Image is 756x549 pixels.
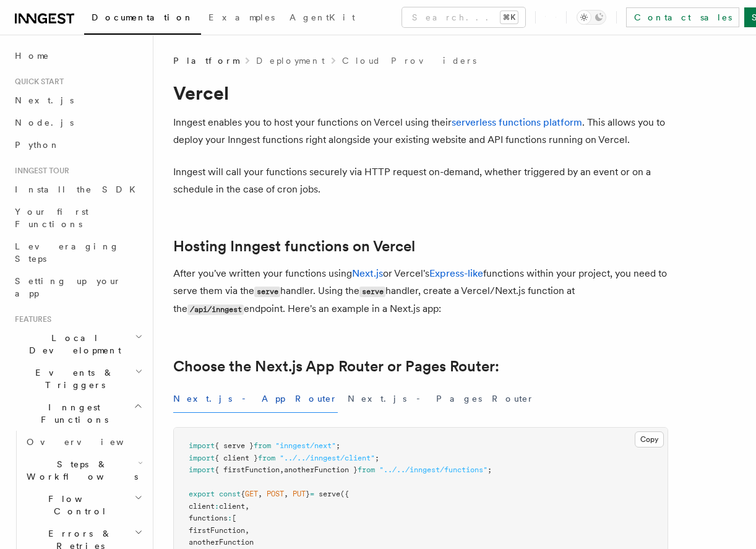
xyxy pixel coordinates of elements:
span: firstFunction [189,526,245,535]
button: Inngest Functions [10,396,145,431]
a: Node.js [10,111,145,134]
button: Next.js - Pages Router [348,385,535,413]
span: ; [336,441,340,450]
span: Home [15,50,49,62]
span: from [258,454,275,462]
a: Express-like [429,267,483,279]
span: : [228,514,232,522]
span: Your first Functions [15,207,88,229]
h1: Vercel [173,82,668,104]
span: from [254,441,271,450]
a: Cloud Providers [342,54,476,67]
span: Events & Triggers [10,366,135,391]
kbd: ⌘K [500,11,518,24]
code: /api/inngest [187,305,244,315]
span: , [245,502,249,511]
span: Steps & Workflows [22,458,138,483]
span: Quick start [10,77,64,87]
span: Next.js [15,95,74,105]
span: Leveraging Steps [15,241,119,264]
span: export [189,490,215,498]
p: Inngest will call your functions securely via HTTP request on-demand, whether triggered by an eve... [173,163,668,198]
span: PUT [293,490,306,498]
span: import [189,454,215,462]
span: Documentation [92,12,194,22]
a: Install the SDK [10,178,145,201]
a: Leveraging Steps [10,235,145,270]
a: Overview [22,431,145,453]
a: Contact sales [626,7,739,27]
a: Choose the Next.js App Router or Pages Router: [173,358,499,375]
span: Features [10,314,51,324]
button: Copy [635,431,664,447]
span: GET [245,490,258,498]
span: { [241,490,245,498]
span: [ [232,514,236,522]
span: Platform [173,54,239,67]
span: ({ [340,490,349,498]
span: Examples [208,12,275,22]
a: Hosting Inngest functions on Vercel [173,238,415,255]
span: , [258,490,262,498]
code: serve [254,287,280,297]
span: ; [375,454,379,462]
span: } [306,490,310,498]
p: After you've written your functions using or Vercel's functions within your project, you need to ... [173,265,668,318]
span: "inngest/next" [275,441,336,450]
span: Node.js [15,118,74,128]
a: Your first Functions [10,201,145,235]
a: Setting up your app [10,270,145,305]
span: functions [189,514,228,522]
button: Flow Control [22,488,145,522]
button: Local Development [10,327,145,361]
p: Inngest enables you to host your functions on Vercel using their . This allows you to deploy your... [173,114,668,149]
span: , [245,526,249,535]
span: { serve } [215,441,254,450]
span: AgentKit [290,12,355,22]
span: import [189,441,215,450]
span: Flow Control [22,493,134,517]
a: Deployment [256,54,325,67]
span: Setting up your app [15,276,121,298]
span: import [189,465,215,474]
span: Inngest Functions [10,401,134,426]
button: Steps & Workflows [22,453,145,488]
span: { firstFunction [215,465,280,474]
a: Next.js [352,267,383,279]
button: Toggle dark mode [577,10,606,25]
span: client [189,502,215,511]
span: { client } [215,454,258,462]
a: Documentation [84,4,201,35]
code: serve [359,287,385,297]
span: Install the SDK [15,184,143,194]
span: Overview [27,437,154,447]
a: Examples [201,4,282,33]
button: Events & Triggers [10,361,145,396]
span: Inngest tour [10,166,69,176]
span: : [215,502,219,511]
span: serve [319,490,340,498]
span: ; [488,465,492,474]
button: Search...⌘K [402,7,525,27]
span: "../../inngest/functions" [379,465,488,474]
button: Next.js - App Router [173,385,338,413]
span: from [358,465,375,474]
span: POST [267,490,284,498]
a: AgentKit [282,4,363,33]
a: Home [10,45,145,67]
span: , [280,465,284,474]
span: anotherFunction [189,538,254,547]
span: , [284,490,288,498]
a: serverless functions platform [452,116,582,128]
span: client [219,502,245,511]
span: Python [15,140,60,150]
span: const [219,490,241,498]
span: anotherFunction } [284,465,358,474]
span: = [310,490,314,498]
a: Python [10,134,145,156]
span: Local Development [10,332,135,357]
a: Next.js [10,89,145,111]
span: "../../inngest/client" [280,454,375,462]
